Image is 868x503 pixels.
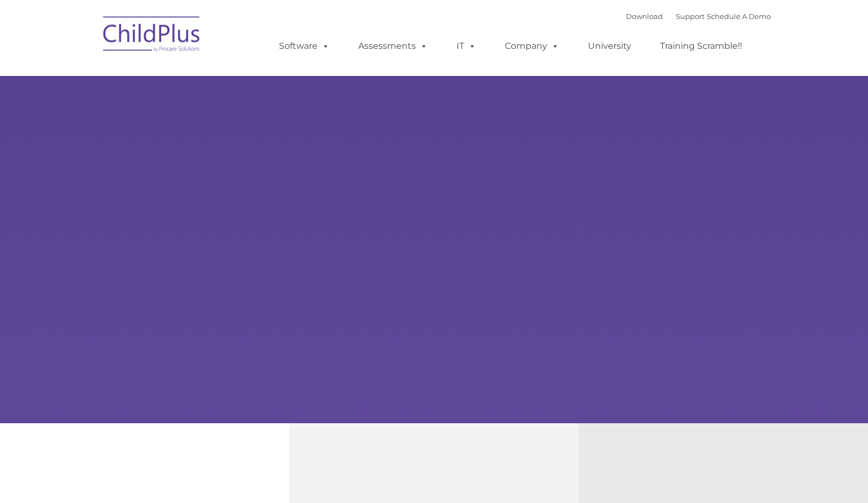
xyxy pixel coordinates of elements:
[707,12,771,21] a: Schedule A Demo
[98,9,206,63] img: ChildPlus by Procare Solutions
[268,35,340,57] a: Software
[676,12,705,21] a: Support
[626,12,771,21] font: |
[649,35,753,57] a: Training Scramble!!
[446,35,487,57] a: IT
[626,12,663,21] a: Download
[494,35,570,57] a: Company
[577,35,642,57] a: University
[347,35,439,57] a: Assessments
